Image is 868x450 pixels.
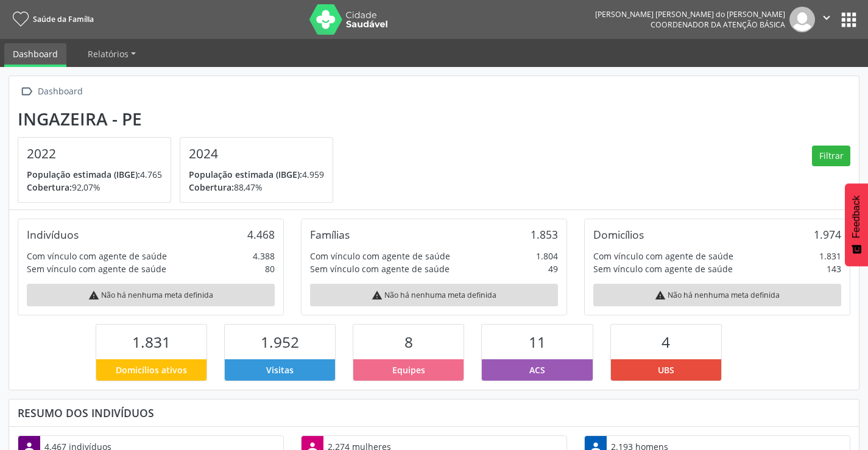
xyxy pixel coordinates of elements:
div: Sem vínculo com agente de saúde [27,262,166,275]
div: Famílias [310,228,350,241]
p: 88,47% [189,181,324,194]
div: 80 [265,262,275,275]
span: Coordenador da Atenção Básica [651,19,785,30]
div: 1.831 [819,250,841,262]
span: População estimada (IBGE): [189,169,302,180]
div: Não há nenhuma meta definida [27,284,275,306]
div: 4.388 [253,250,275,262]
div: Sem vínculo com agente de saúde [593,262,733,275]
span: Cobertura: [189,181,234,193]
span: ACS [529,364,545,376]
div: 1.974 [814,228,841,241]
div: Ingazeira - PE [18,109,342,129]
div: Sem vínculo com agente de saúde [310,262,450,275]
a: Relatórios [79,43,144,65]
div: [PERSON_NAME] [PERSON_NAME] do [PERSON_NAME] [595,9,785,19]
p: 4.765 [27,168,162,181]
span: Visitas [266,364,294,376]
span: Cobertura: [27,181,72,193]
div: Indivíduos [27,228,79,241]
div: 4.468 [247,228,275,241]
div: 143 [827,262,841,275]
span: 1.831 [132,332,171,352]
h4: 2022 [27,146,162,161]
div: Resumo dos indivíduos [18,406,850,420]
i: warning [372,290,383,301]
button:  [815,7,838,32]
button: apps [838,9,859,30]
span: Domicílios ativos [116,364,187,376]
button: Feedback - Mostrar pesquisa [845,183,868,266]
span: Saúde da Família [33,14,94,24]
div: Com vínculo com agente de saúde [310,250,450,262]
span: População estimada (IBGE): [27,169,140,180]
i: warning [88,290,99,301]
span: Feedback [851,195,862,238]
h4: 2024 [189,146,324,161]
i:  [18,83,35,100]
div: Não há nenhuma meta definida [593,284,841,306]
div: Não há nenhuma meta definida [310,284,558,306]
span: Equipes [392,364,425,376]
div: 1.804 [536,250,558,262]
button: Filtrar [812,146,850,166]
span: 1.952 [261,332,299,352]
span: 4 [662,332,670,352]
i: warning [655,290,666,301]
span: Relatórios [88,48,129,60]
div: 49 [548,262,558,275]
span: UBS [658,364,674,376]
span: 11 [529,332,546,352]
div: Domicílios [593,228,644,241]
div: Com vínculo com agente de saúde [593,250,733,262]
div: Dashboard [35,83,85,100]
span: 8 [404,332,413,352]
div: 1.853 [531,228,558,241]
img: img [789,7,815,32]
p: 4.959 [189,168,324,181]
a: Saúde da Família [9,9,94,29]
div: Com vínculo com agente de saúde [27,250,167,262]
a:  Dashboard [18,83,85,100]
i:  [820,11,833,24]
p: 92,07% [27,181,162,194]
a: Dashboard [4,43,66,67]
